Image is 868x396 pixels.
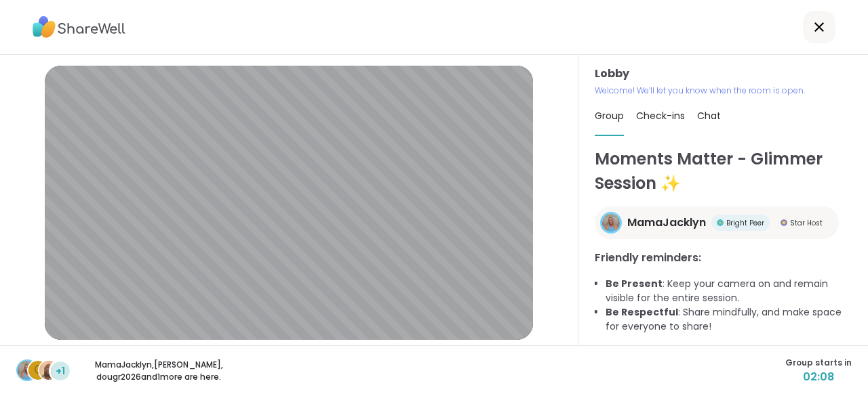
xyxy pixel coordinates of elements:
[606,277,663,290] b: Be Present
[595,109,624,123] span: Group
[781,219,787,226] img: Star Host
[595,147,852,196] h1: Moments Matter - Glimmer Session ✨
[785,369,852,385] span: 02:08
[83,359,235,383] p: MamaJacklyn , [PERSON_NAME] , dougr2026 and 1 more are here.
[33,12,125,43] img: ShareWell Logo
[56,364,65,378] span: +1
[39,361,58,380] img: dougr2026
[627,215,706,231] span: MamaJacklyn
[606,305,678,319] b: Be Respectful
[697,109,721,123] span: Chat
[595,250,852,266] h3: Friendly reminders:
[717,219,724,226] img: Bright Peer
[606,305,852,334] li: : Share mindfully, and make space for everyone to share!
[726,218,764,228] span: Bright Peer
[595,66,852,82] h3: Lobby
[636,109,685,123] span: Check-ins
[34,361,43,379] span: C
[606,277,852,305] li: : Keep your camera on and remain visible for the entire session.
[595,85,852,97] p: Welcome! We’ll let you know when the room is open.
[785,357,852,369] span: Group starts in
[602,214,620,232] img: MamaJacklyn
[595,206,839,239] a: MamaJacklynMamaJacklynBright PeerBright PeerStar HostStar Host
[18,361,37,380] img: MamaJacklyn
[790,218,823,228] span: Star Host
